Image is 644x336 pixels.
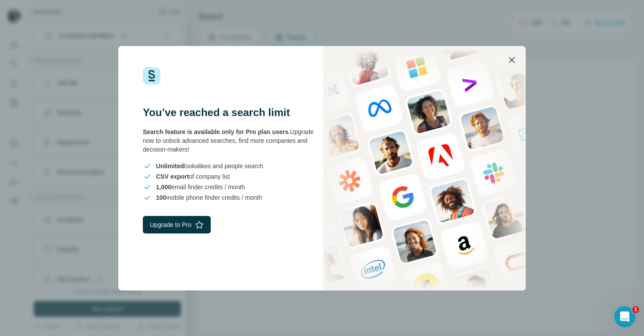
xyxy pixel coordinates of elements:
img: Surfe Stock Photo - showing people and technologies [323,46,526,290]
span: email finder credits / month [156,183,245,191]
img: Surfe Logo [143,67,160,85]
div: Upgrade now to unlock advanced searches, find more companies and decision-makers! [143,127,322,154]
span: 100 [156,194,166,201]
span: Search feature is available only for Pro plan users. [143,128,290,135]
span: mobile phone finder credits / month [156,193,262,202]
span: lookalikes and people search [156,162,263,170]
button: Upgrade to Pro [143,216,211,233]
span: Unlimited [156,163,184,170]
iframe: Intercom live chat [614,306,635,327]
span: of company list [156,172,230,181]
span: 1,000 [156,184,171,191]
span: 1 [632,306,639,313]
span: CSV export [156,173,189,180]
h3: You’ve reached a search limit [143,106,322,120]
